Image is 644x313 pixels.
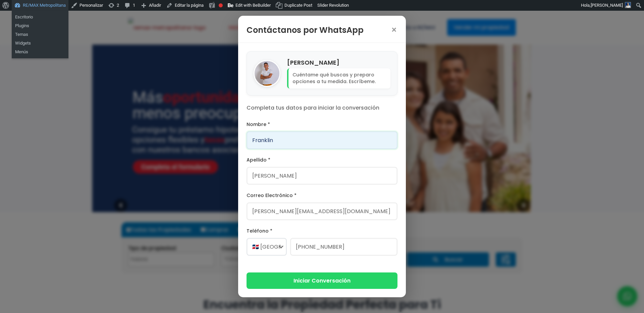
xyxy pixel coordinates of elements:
input: 123-456-7890 [290,238,397,256]
span: Slider Revolution [317,3,349,8]
a: Plugins [12,21,68,30]
h4: [PERSON_NAME] [287,58,390,67]
p: Cuéntame qué buscas y preparo opciones a tu medida. Escríbeme. [287,68,390,88]
button: Iniciar Conversación [247,272,397,289]
p: Completa tus datos para iniciar la conversación [247,104,397,112]
span: × [391,25,397,35]
ul: RE/MAX Metropolitana [12,28,68,58]
h3: Contáctanos por WhatsApp [247,24,364,36]
a: Escritorio [12,13,68,21]
label: Correo Electrónico * [247,191,397,200]
img: Franklin Marte [255,61,279,86]
a: Widgets [12,39,68,48]
label: Apellido * [247,156,397,164]
label: Nombre * [247,120,397,129]
div: Focus keyphrase not set [219,3,223,7]
ul: RE/MAX Metropolitana [12,11,68,32]
label: Teléfono * [247,227,397,235]
span: [PERSON_NAME] [591,3,623,8]
a: Menús [12,48,68,56]
a: Temas [12,30,68,39]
